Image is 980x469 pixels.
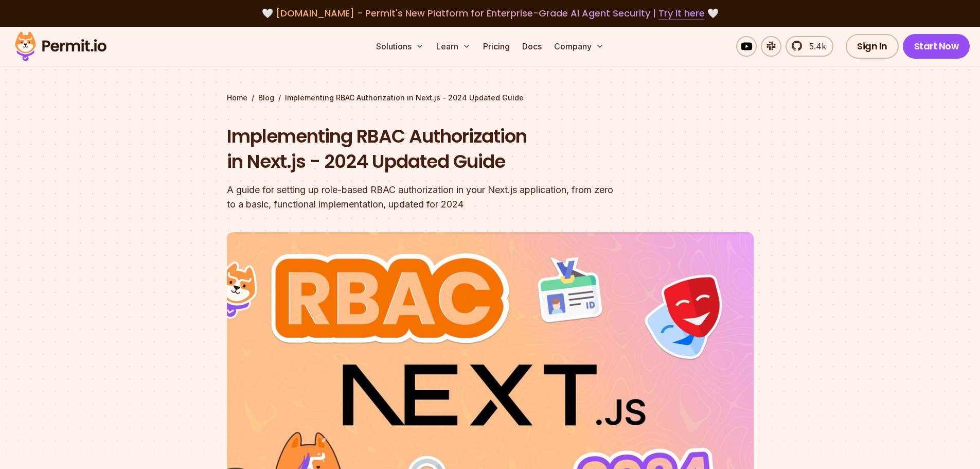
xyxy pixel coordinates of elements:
[786,36,833,57] a: 5.4k
[227,93,754,103] div: / /
[550,36,608,57] button: Company
[276,7,705,20] span: [DOMAIN_NAME] - Permit's New Platform for Enterprise-Grade AI Agent Security |
[227,124,622,175] h1: Implementing RBAC Authorization in Next.js - 2024 Updated Guide
[658,7,705,20] a: Try it here
[432,36,475,57] button: Learn
[25,6,955,21] div: 🤍 🤍
[518,36,546,57] a: Docs
[803,40,826,53] span: 5.4k
[479,36,514,57] a: Pricing
[846,34,899,59] a: Sign In
[258,93,274,103] a: Blog
[372,36,428,57] button: Solutions
[10,29,111,64] img: Permit logo
[227,183,622,212] div: A guide for setting up role-based RBAC authorization in your Next.js application, from zero to a ...
[227,93,247,103] a: Home
[903,34,970,59] a: Start Now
